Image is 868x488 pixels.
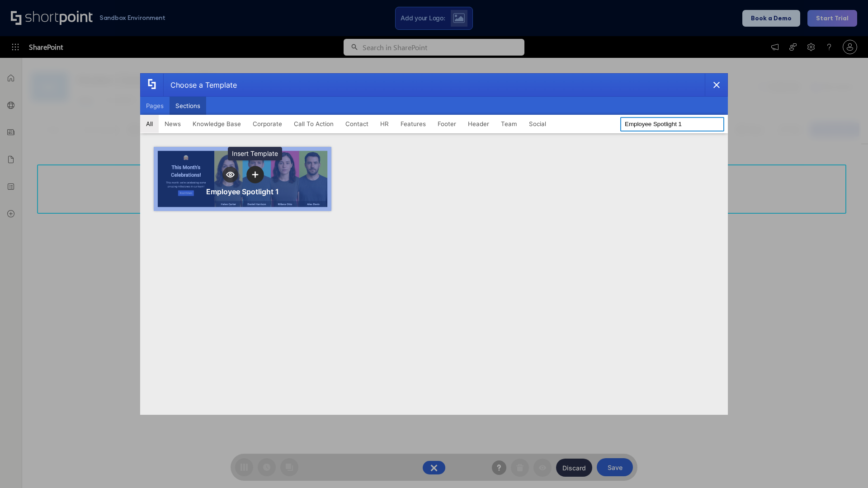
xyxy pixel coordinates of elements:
button: Call To Action [288,115,340,133]
button: Pages [140,97,170,115]
div: Choose a Template [163,74,237,96]
button: Features [395,115,432,133]
input: Search [620,117,724,131]
button: Social [523,115,552,133]
button: Contact [340,115,374,133]
button: Corporate [247,115,288,133]
button: News [159,115,187,133]
button: All [140,115,159,133]
button: HR [374,115,395,133]
div: Employee Spotlight 1 [206,187,279,196]
button: Team [495,115,523,133]
iframe: Chat Widget [823,445,868,488]
button: Knowledge Base [187,115,247,133]
div: template selector [140,73,728,415]
button: Footer [432,115,462,133]
button: Header [462,115,495,133]
button: Sections [170,97,206,115]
